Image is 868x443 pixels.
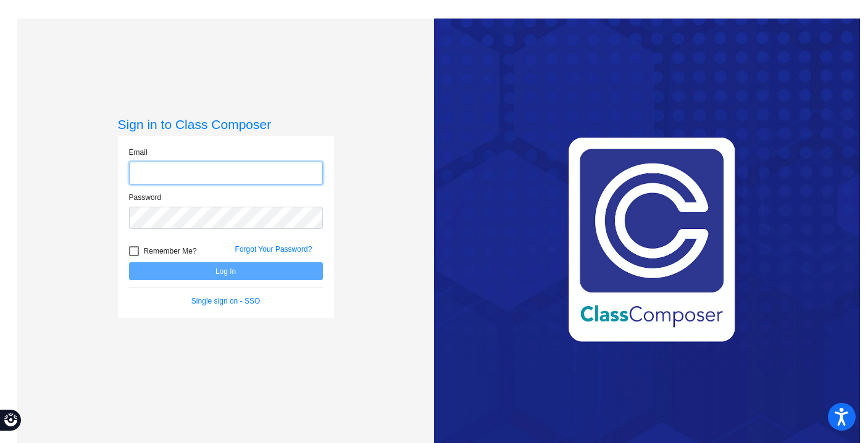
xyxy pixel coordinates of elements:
a: Forgot Your Password? [235,245,312,254]
a: Single sign on - SSO [191,297,260,305]
span: Remember Me? [144,244,197,259]
button: Log In [129,262,323,280]
h3: Sign in to Class Composer [118,117,334,132]
label: Email [129,147,148,158]
label: Password [129,192,162,203]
